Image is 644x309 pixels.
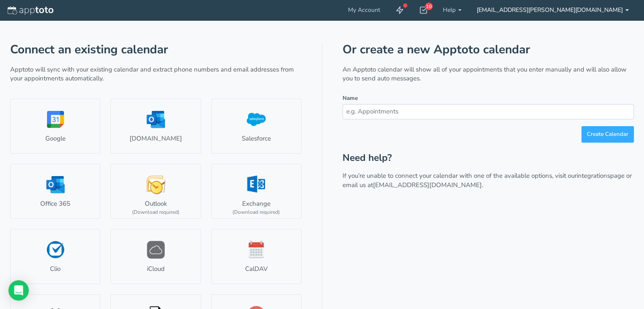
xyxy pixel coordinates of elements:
div: (Download required) [232,209,280,216]
a: [EMAIL_ADDRESS][DOMAIN_NAME]. [373,181,483,189]
a: CalDAV [211,229,301,284]
a: Exchange [211,164,301,219]
p: Apptoto will sync with your existing calendar and extract phone numbers and email addresses from ... [10,65,301,83]
a: integrations [577,171,610,180]
button: Create Calendar [581,126,634,143]
div: Open Intercom Messenger [8,280,29,301]
a: [DOMAIN_NAME] [111,99,201,154]
a: Google [10,99,100,154]
p: An Apptoto calendar will show all of your appointments that you enter manually and will also allo... [343,65,634,83]
h1: Or create a new Apptoto calendar [343,43,634,56]
a: Outlook [111,164,201,219]
a: Salesforce [211,99,301,154]
a: Office 365 [10,164,100,219]
div: 10 [425,3,433,10]
img: logo-apptoto--white.svg [8,6,53,15]
label: Name [343,94,358,102]
div: (Download required) [132,209,180,216]
h2: Need help? [343,153,634,163]
input: e.g. Appointments [343,104,634,119]
h1: Connect an existing calendar [10,43,301,56]
p: If you’re unable to connect your calendar with one of the available options, visit our page or em... [343,171,634,190]
a: iCloud [111,229,201,284]
a: Clio [10,229,100,284]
